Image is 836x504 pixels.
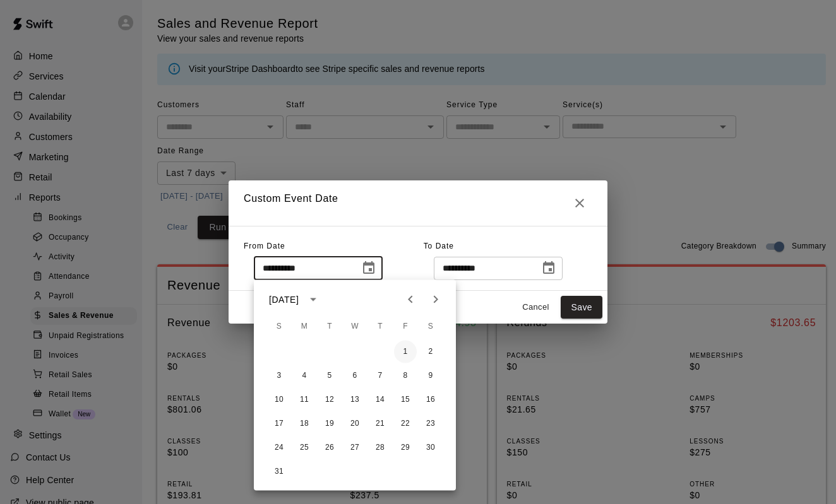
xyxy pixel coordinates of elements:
[424,242,454,250] span: To Date
[419,389,442,411] button: 16
[394,437,417,459] button: 29
[369,413,391,435] button: 21
[343,314,366,339] span: Wednesday
[567,190,592,216] button: Close
[369,437,391,459] button: 28
[268,365,290,387] button: 3
[318,389,341,411] button: 12
[229,180,607,226] h2: Custom Event Date
[302,289,324,310] button: calendar view is open, switch to year view
[423,287,448,312] button: Next month
[293,314,316,339] span: Monday
[268,413,290,435] button: 17
[293,365,316,387] button: 4
[268,389,290,411] button: 10
[394,341,417,363] button: 1
[536,255,561,281] button: Choose date, selected date is Sep 14, 2025
[369,389,391,411] button: 14
[419,437,442,459] button: 30
[394,365,417,387] button: 8
[244,242,285,250] span: From Date
[343,365,366,387] button: 6
[318,413,341,435] button: 19
[561,296,602,319] button: Save
[515,298,556,317] button: Cancel
[318,365,341,387] button: 5
[293,437,316,459] button: 25
[369,365,391,387] button: 7
[343,389,366,411] button: 13
[419,314,442,339] span: Saturday
[293,389,316,411] button: 11
[269,293,299,306] div: [DATE]
[394,413,417,435] button: 22
[343,437,366,459] button: 27
[398,287,423,312] button: Previous month
[419,341,442,363] button: 2
[318,314,341,339] span: Tuesday
[419,365,442,387] button: 9
[419,413,442,435] button: 23
[268,460,290,483] button: 31
[369,314,391,339] span: Thursday
[394,389,417,411] button: 15
[356,255,381,281] button: Choose date, selected date is Sep 7, 2025
[343,413,366,435] button: 20
[394,314,417,339] span: Friday
[268,314,290,339] span: Sunday
[293,413,316,435] button: 18
[268,437,290,459] button: 24
[318,437,341,459] button: 26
